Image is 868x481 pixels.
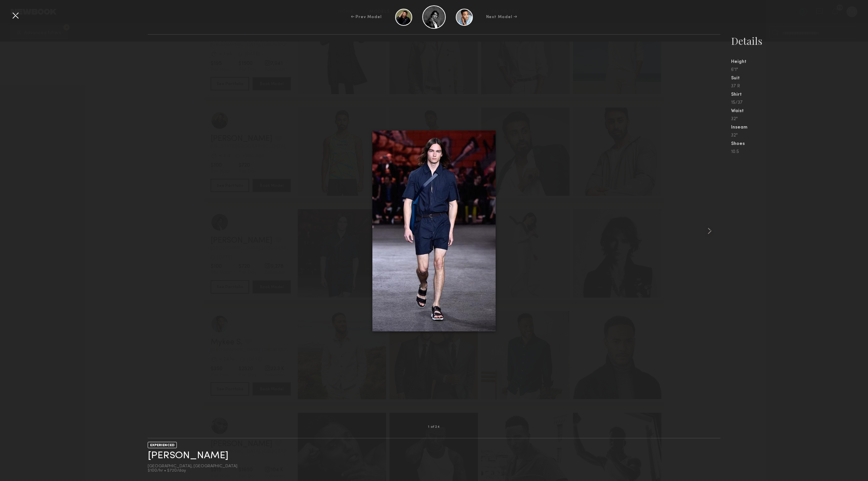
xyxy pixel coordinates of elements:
[731,92,868,97] div: Shirt
[731,68,868,72] div: 6'1"
[731,84,868,89] div: 37 R
[486,14,517,20] div: Next Model →
[731,142,868,146] div: Shoes
[148,464,237,469] div: [GEOGRAPHIC_DATA], [GEOGRAPHIC_DATA]
[731,125,868,130] div: Inseam
[731,60,868,64] div: Height
[731,109,868,113] div: Waist
[731,34,868,48] div: Details
[731,133,868,138] div: 32"
[731,150,868,154] div: 10.5
[731,117,868,122] div: 32"
[148,469,237,473] div: $100/hr • $720/day
[351,14,382,20] div: ← Prev Model
[148,451,228,461] a: [PERSON_NAME]
[148,442,177,448] div: EXPERIENCED
[731,100,868,105] div: 15/37
[428,425,440,429] div: 1 of 24
[731,76,868,81] div: Suit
